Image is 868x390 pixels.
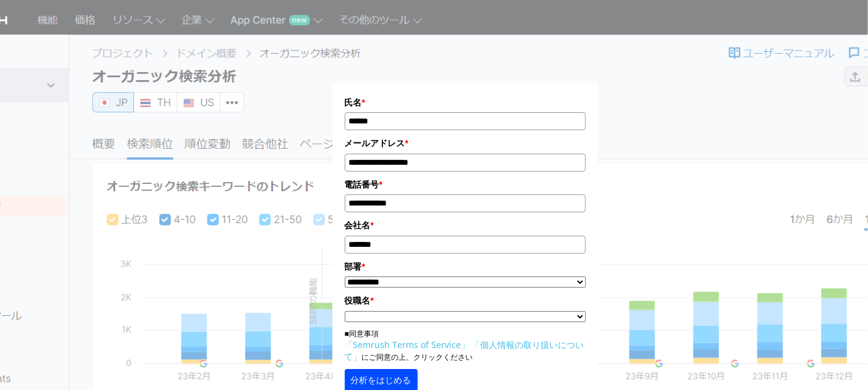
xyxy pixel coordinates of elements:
p: ■同意事項 にご同意の上、クリックください [345,328,586,363]
a: 「個人情報の取り扱いについて」 [345,339,584,362]
label: 役職名 [345,294,586,307]
label: 部署 [345,260,586,273]
label: 電話番号 [345,178,586,191]
label: 氏名 [345,96,586,109]
a: 「Semrush Terms of Service」 [345,339,470,351]
label: 会社名 [345,218,586,232]
label: メールアドレス [345,136,586,150]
